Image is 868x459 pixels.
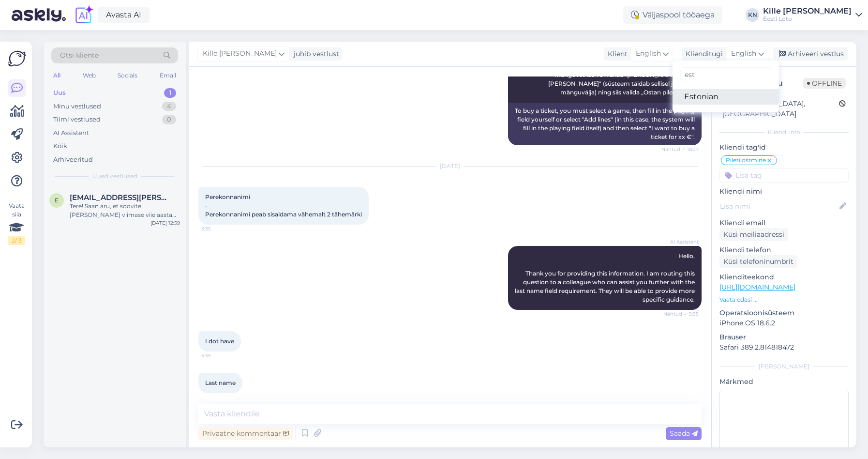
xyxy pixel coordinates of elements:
[150,219,180,227] div: [DATE] 12:59
[116,69,139,82] div: Socials
[70,193,170,202] span: even.aruoja@mail.ee
[53,155,93,165] div: Arhiveeritud
[763,15,852,23] div: Eesti Loto
[722,99,839,119] div: [GEOGRAPHIC_DATA], [GEOGRAPHIC_DATA]
[81,69,98,82] div: Web
[60,50,99,61] span: Otsi kliente
[719,308,849,318] p: Operatsioonisüsteem
[803,78,846,89] span: Offline
[53,102,101,111] div: Minu vestlused
[673,89,779,105] a: Estonian
[55,197,59,204] span: e
[508,103,702,145] div: To buy a ticket, you must select a game, then fill in the playing field yourself or select "Add l...
[731,48,756,59] span: English
[623,6,722,24] div: Väljaspool tööaega
[719,168,849,183] input: Lisa tag
[763,7,862,23] a: Kille [PERSON_NAME]Eesti Loto
[719,362,849,371] div: [PERSON_NAME]
[162,115,176,124] div: 0
[746,8,759,22] div: KN
[8,236,25,245] div: 2 / 3
[719,318,849,328] p: iPhone OS 18.6.2
[290,49,339,59] div: juhib vestlust
[670,429,698,438] span: Saada
[70,202,180,219] div: Tere! Saan aru, et soovite [PERSON_NAME] viimase viie aasta väljavõtet sissemaksete, väljamaksete...
[662,310,699,318] span: Nähtud ✓ 5:35
[201,225,238,232] span: 5:35
[763,7,852,15] div: Kille [PERSON_NAME]
[604,49,628,59] div: Klient
[201,352,238,359] span: 5:35
[201,394,238,401] span: 5:37
[719,332,849,342] p: Brauser
[719,283,795,291] a: [URL][DOMAIN_NAME]
[198,162,702,170] div: [DATE]
[719,245,849,255] p: Kliendi telefon
[773,47,848,61] div: Arhiveeri vestlus
[719,342,849,352] p: Safari 389.2.814818472
[719,255,797,268] div: Küsi telefoninumbrit
[158,69,178,82] div: Email
[162,102,176,111] div: 4
[203,48,277,59] span: Kille [PERSON_NAME]
[51,69,62,82] div: All
[719,295,849,304] p: Vaata edasi ...
[726,157,766,163] span: Pileti ostmine
[719,142,849,153] p: Kliendi tag'id
[205,193,362,218] span: Perekonnanimi - Perekonnanimi peab sisaldama vähemalt 2 tähemärki
[661,146,699,153] span: Nähtud ✓ 18:27
[662,238,699,245] span: AI Assistent
[53,141,67,151] div: Kõik
[719,128,849,137] div: Kliendi info
[636,48,661,59] span: English
[92,172,137,181] span: Uued vestlused
[198,427,293,440] div: Privaatne kommentaar
[8,201,25,245] div: Vaata siia
[98,7,150,23] a: Avasta AI
[680,67,771,82] input: Kirjuta, millist tag'i otsid
[682,49,723,59] div: Klienditugi
[719,218,849,228] p: Kliendi email
[53,88,66,98] div: Uus
[720,201,838,212] input: Lisa nimi
[719,186,849,197] p: Kliendi nimi
[719,272,849,282] p: Klienditeekond
[53,128,89,138] div: AI Assistent
[205,379,236,386] span: Last name
[8,49,26,68] img: Askly Logo
[719,228,788,241] div: Küsi meiliaadressi
[74,5,94,25] img: explore-ai
[205,337,234,345] span: I dot have
[719,377,849,387] p: Märkmed
[53,115,101,124] div: Tiimi vestlused
[164,88,176,98] div: 1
